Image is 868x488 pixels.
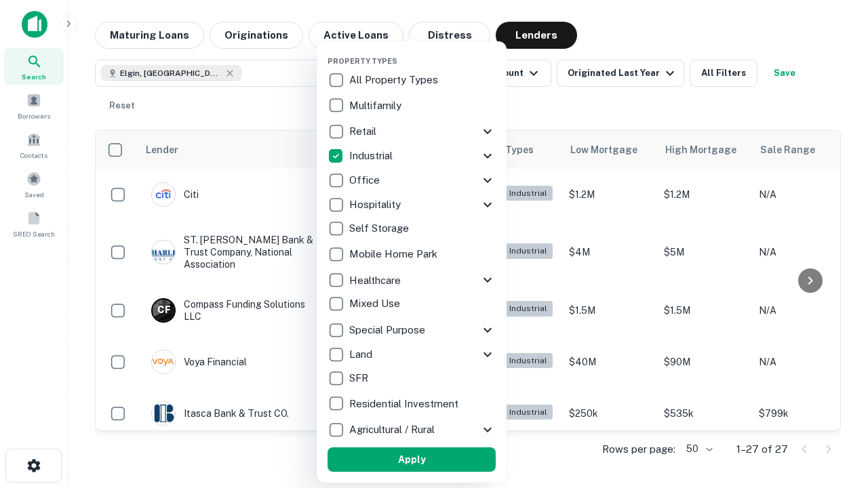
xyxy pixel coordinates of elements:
p: Land [349,346,375,363]
div: Industrial [328,144,496,168]
p: Industrial [349,148,395,164]
div: Hospitality [328,192,496,217]
p: Mobile Home Park [349,246,440,262]
p: Residential Investment [349,396,461,412]
div: Special Purpose [328,318,496,342]
div: Retail [328,119,496,144]
div: Agricultural / Rural [328,418,496,442]
p: Multifamily [349,98,404,114]
p: Retail [349,123,379,140]
p: Hospitality [349,197,403,213]
p: Mixed Use [349,296,403,312]
p: Healthcare [349,272,403,289]
p: All Property Types [349,72,441,88]
p: Agricultural / Rural [349,422,437,438]
div: Office [328,168,496,192]
span: Property Types [328,57,397,65]
div: Land [328,342,496,367]
p: SFR [349,370,371,386]
div: Healthcare [328,268,496,292]
p: Office [349,172,382,188]
iframe: Chat Widget [800,380,868,445]
p: Special Purpose [349,322,428,338]
p: Self Storage [349,220,412,237]
button: Apply [328,447,496,472]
